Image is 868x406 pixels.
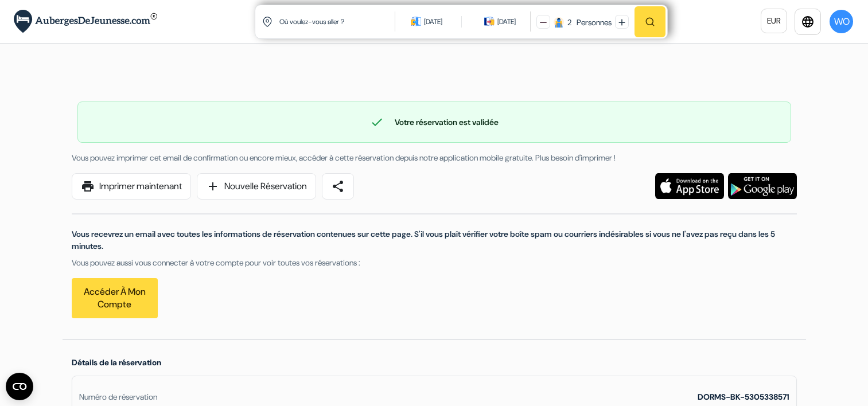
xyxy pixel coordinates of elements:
div: [DATE] [497,16,516,28]
div: [DATE] [424,16,442,28]
p: Vous recevrez un email avec toutes les informations de réservation contenues sur cette page. S'il... [72,228,797,252]
p: Vous pouvez aussi vous connecter à votre compte pour voir toutes vos réservations : [72,257,797,269]
span: add [206,179,220,193]
img: calendarIcon icon [484,16,495,26]
a: share [322,173,354,200]
span: check [370,115,384,129]
div: Numéro de réservation [79,391,157,403]
div: Personnes [573,17,612,29]
span: Vous pouvez imprimer cet email de confirmation ou encore mieux, accéder à cette réservation depui... [72,153,616,163]
a: EUR [761,9,787,33]
i: language [801,15,815,29]
a: Accéder à mon compte [72,278,158,318]
input: Ville, université ou logement [278,7,397,36]
a: printImprimer maintenant [72,173,191,200]
span: Détails de la réservation [72,357,161,368]
div: 2 [567,17,571,29]
a: language [795,9,821,35]
img: guest icon [554,17,564,28]
img: Téléchargez l'application gratuite [655,173,724,199]
a: addNouvelle Réservation [197,173,316,200]
img: location icon [262,17,273,27]
img: plus [618,19,625,26]
img: Téléchargez l'application gratuite [728,173,797,199]
img: AubergesDeJeunesse.com [14,10,157,33]
span: share [331,179,345,193]
img: calendarIcon icon [411,16,421,26]
img: minus [540,19,547,26]
div: Votre réservation est validée [78,115,791,129]
span: print [81,179,95,193]
button: Ouvrir le widget CMP [6,373,33,400]
button: WO [828,9,854,34]
strong: DORMS-BK-5305338571 [698,392,789,402]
